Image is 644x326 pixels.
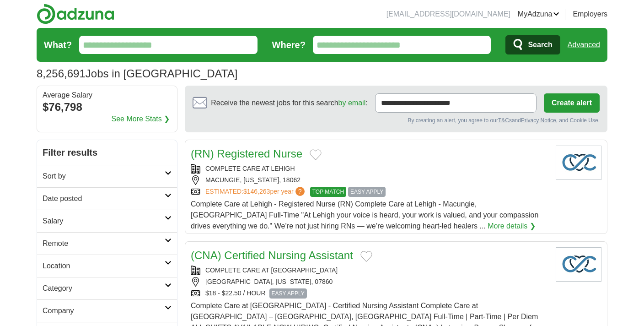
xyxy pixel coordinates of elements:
[43,193,165,204] h2: Date posted
[205,187,306,197] a: ESTIMATED:$146,263per year?
[243,188,270,195] span: $146,263
[112,114,170,125] a: See More Stats ❯
[37,299,177,322] a: Company
[37,67,237,80] h1: Jobs in [GEOGRAPHIC_DATA]
[528,36,552,54] span: Search
[498,117,512,124] a: T&Cs
[505,35,560,54] button: Search
[521,117,556,124] a: Privacy Notice
[191,164,548,174] div: COMPLETE CARE AT LEHIGH
[193,116,600,125] div: By creating an alert, you agree to our and , and Cookie Use.
[386,9,510,20] li: [EMAIL_ADDRESS][DOMAIN_NAME]
[37,277,177,299] a: Category
[338,99,366,107] a: by email
[37,4,114,24] img: Adzuna logo
[348,187,386,197] span: EASY APPLY
[272,38,306,52] label: Where?
[295,187,305,196] span: ?
[488,221,536,232] a: More details ❯
[43,216,165,227] h2: Salary
[37,187,177,210] a: Date posted
[556,146,601,180] img: Company logo
[191,200,538,230] span: Complete Care at Lehigh - Registered Nurse (RN) Complete Care at Lehigh - Macungie, [GEOGRAPHIC_D...
[37,255,177,277] a: Location
[191,266,548,275] div: COMPLETE CARE AT [GEOGRAPHIC_DATA]
[44,38,72,52] label: What?
[37,140,177,165] h2: Filter results
[37,165,177,187] a: Sort by
[43,261,165,272] h2: Location
[37,232,177,255] a: Remote
[310,187,346,197] span: TOP MATCH
[43,99,172,115] div: $76,798
[43,283,165,294] h2: Category
[191,147,302,160] a: (RN) Registered Nurse
[43,92,172,99] div: Average Salary
[37,65,86,82] span: 8,256,691
[568,36,600,54] a: Advanced
[310,149,322,160] button: Add to favorite jobs
[43,305,165,316] h2: Company
[556,247,601,282] img: Company logo
[360,251,372,262] button: Add to favorite jobs
[573,9,607,20] a: Employers
[191,288,548,299] div: $18 - $22.50 / HOUR
[37,210,177,232] a: Salary
[211,98,367,109] span: Receive the newest jobs for this search :
[191,175,548,185] div: MACUNGIE, [US_STATE], 18062
[191,249,353,261] a: (CNA) Certified Nursing Assistant
[191,277,548,287] div: [GEOGRAPHIC_DATA], [US_STATE], 07860
[269,288,307,299] span: EASY APPLY
[43,238,165,249] h2: Remote
[544,93,600,113] button: Create alert
[43,171,165,182] h2: Sort by
[518,9,560,20] a: MyAdzuna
